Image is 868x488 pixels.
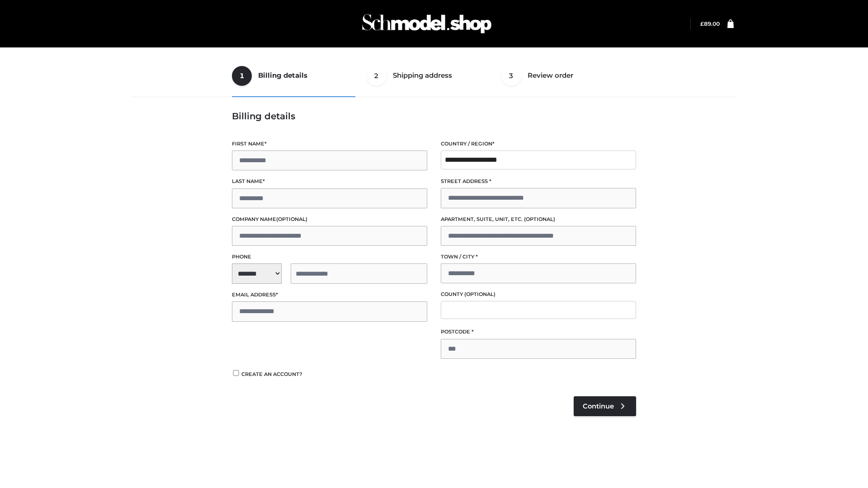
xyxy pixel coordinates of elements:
[232,111,636,122] h3: Billing details
[464,291,495,297] span: (optional)
[441,290,636,299] label: County
[276,216,307,222] span: (optional)
[241,371,302,377] span: Create an account?
[441,253,636,261] label: Town / City
[700,20,720,27] a: £89.00
[232,370,240,376] input: Create an account?
[232,215,427,224] label: Company name
[441,140,636,148] label: Country / Region
[232,140,427,148] label: First name
[574,396,636,416] a: Continue
[583,402,614,410] span: Continue
[232,177,427,186] label: Last name
[232,291,427,299] label: Email address
[359,6,495,42] img: Schmodel Admin 964
[700,20,704,27] span: £
[232,253,427,261] label: Phone
[441,177,636,186] label: Street address
[524,216,555,222] span: (optional)
[441,215,636,224] label: Apartment, suite, unit, etc.
[441,328,636,336] label: Postcode
[700,20,720,27] bdi: 89.00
